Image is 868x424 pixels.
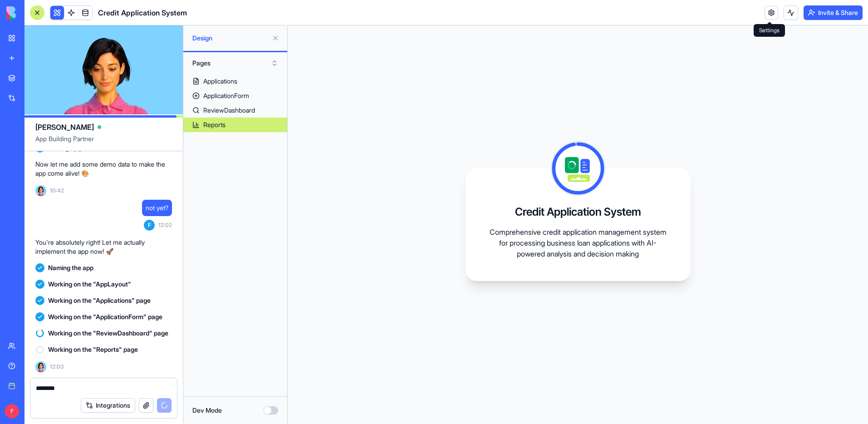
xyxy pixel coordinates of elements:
[188,56,283,70] button: Pages
[98,7,187,18] span: Credit Application System
[50,187,64,194] span: 10:42
[192,406,222,415] label: Dev Mode
[48,296,151,305] span: Working on the "Applications" page
[183,74,287,89] a: Applications
[203,120,226,129] div: Reports
[48,345,138,354] span: Working on the "Reports" page
[183,103,287,118] a: ReviewDashboard
[35,160,172,178] p: Now let me add some demo data to make the app come alive! 🎨
[35,238,172,256] p: You're absolutely right! Let me actually implement the app now! 🚀
[754,24,785,37] div: Settings
[50,363,64,370] span: 12:03
[48,329,168,338] span: Working on the "ReviewDashboard" page
[487,227,669,259] p: Comprehensive credit application management system for processing business loan applications with...
[158,222,172,229] span: 12:02
[5,404,19,419] span: F
[48,263,93,272] span: Naming the app
[203,91,249,100] div: ApplicationForm
[203,106,255,115] div: ReviewDashboard
[183,89,287,103] a: ApplicationForm
[35,361,46,372] img: Ella_00000_wcx2te.png
[81,398,135,413] button: Integrations
[48,312,162,321] span: Working on the "ApplicationForm" page
[515,205,641,219] h3: Credit Application System
[6,6,63,19] img: logo
[35,122,94,133] span: [PERSON_NAME]
[35,134,172,151] span: App Building Partner
[183,118,287,132] a: Reports
[203,77,237,86] div: Applications
[192,34,268,43] span: Design
[804,5,863,20] button: Invite & Share
[146,203,168,212] span: not yet?
[48,280,131,289] span: Working on the "AppLayout"
[144,220,155,231] span: F
[35,185,46,196] img: Ella_00000_wcx2te.png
